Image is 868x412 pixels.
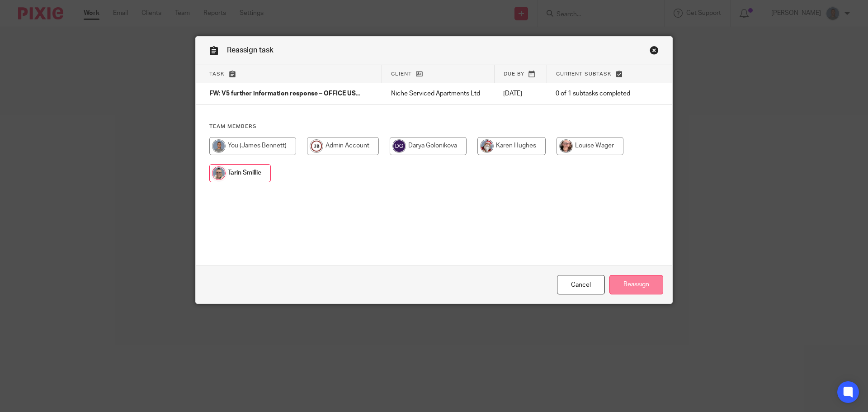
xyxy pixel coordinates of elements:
[391,71,412,76] span: Client
[556,71,612,76] span: Current subtask
[209,123,659,130] h4: Team members
[547,83,644,105] td: 0 of 1 subtasks completed
[609,275,663,294] input: Reassign
[209,91,360,97] span: FW: V5 further information response – OFFICE US...
[504,71,524,76] span: Due by
[391,89,485,98] p: Niche Serviced Apartments Ltd
[650,46,659,58] a: Close this dialog window
[503,89,538,98] p: [DATE]
[227,47,274,54] span: Reassign task
[557,275,605,294] a: Close this dialog window
[209,71,225,76] span: Task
